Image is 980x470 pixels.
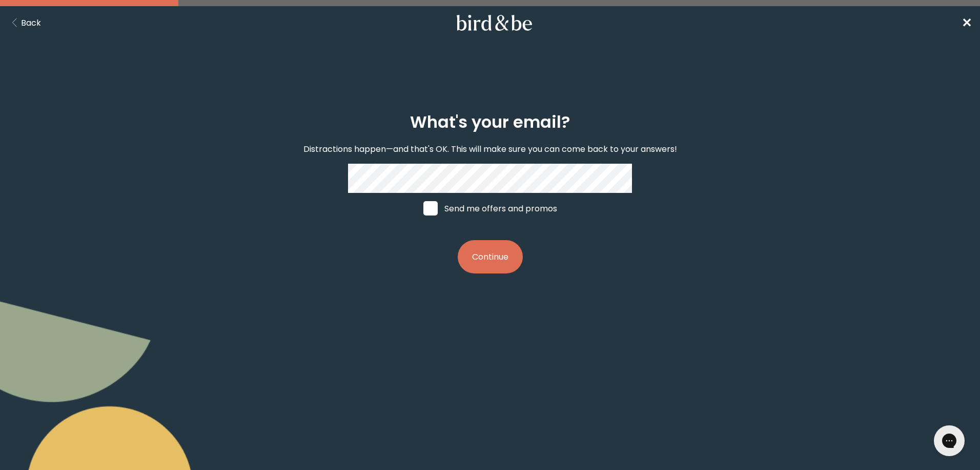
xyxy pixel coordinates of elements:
span: ✕ [962,14,972,31]
button: Continue [458,240,523,273]
p: Distractions happen—and that's OK. This will make sure you can come back to your answers! [303,143,677,155]
h2: What's your email? [410,110,570,134]
iframe: Gorgias live chat messenger [929,422,970,460]
button: Back Button [8,16,41,29]
label: Send me offers and promos [414,193,567,224]
a: ✕ [962,14,972,32]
